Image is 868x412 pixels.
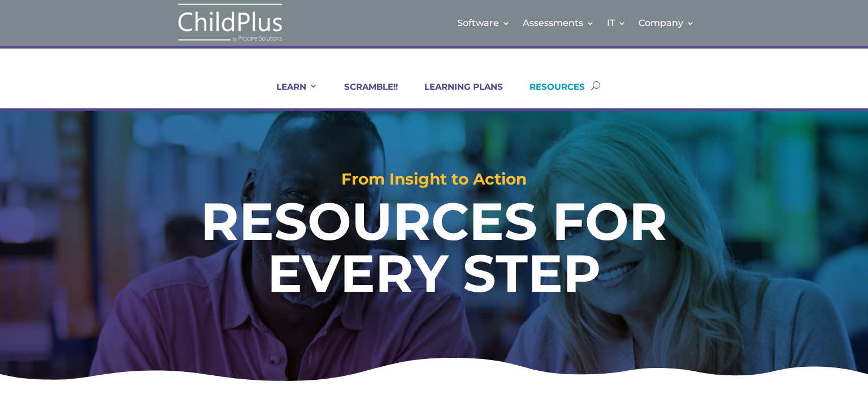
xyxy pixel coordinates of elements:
[44,171,824,192] h2: From Insight to Action
[330,81,398,108] a: SCRAMBLE!!
[410,81,503,108] a: LEARNING PLANS
[515,81,585,108] a: RESOURCES
[121,195,747,305] h1: RESOURCES FOR EVERY STEP
[262,81,318,108] a: LEARN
